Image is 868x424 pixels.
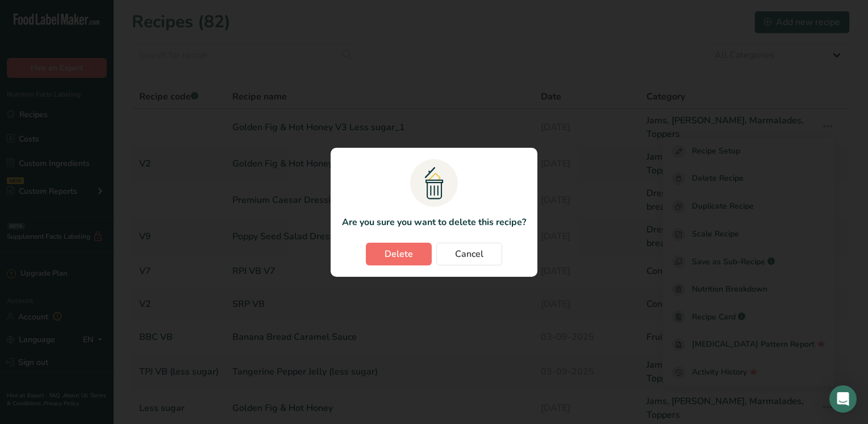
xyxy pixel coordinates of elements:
[385,247,413,261] span: Delete
[455,247,483,261] span: Cancel
[342,215,526,229] p: Are you sure you want to delete this recipe?
[366,243,432,265] button: Delete
[829,385,857,413] div: Open Intercom Messenger
[436,243,502,265] button: Cancel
